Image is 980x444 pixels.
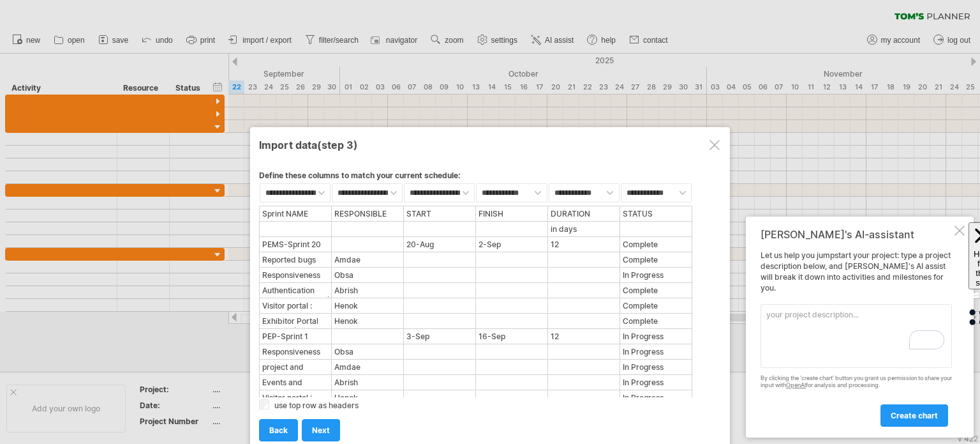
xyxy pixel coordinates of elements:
span: create chart [891,411,938,420]
span: back [269,425,288,435]
div: Define these columns to match your current schedule: [259,171,721,183]
div: Henok [332,314,403,328]
div: Henok [332,299,403,312]
div: Visitor portal : Wireframing core pages pt 01 [260,391,330,404]
div: Complete [621,253,691,266]
div: In Progress [621,391,691,404]
div: RESPONSIBLE [332,207,403,220]
div: 2-Sep [477,238,547,251]
div: in days [549,222,619,236]
div: 3-Sep [405,330,475,343]
div: project and events page setup [260,360,330,374]
span: (step 3) [317,139,358,151]
div: PEMS-Sprint 20 [260,238,330,251]
span: next [312,425,330,435]
div: FINISH [477,207,547,220]
div: Reported bugs enhancements [260,253,330,266]
div: Authentication backend updates/ finalze Unit test pt3 [260,284,330,297]
a: create chart [880,404,948,427]
label: use top row as headers [274,401,359,410]
a: OpenAI [786,381,806,388]
div: Obsa [332,345,403,358]
div: Abrish [332,284,403,297]
div: Complete [621,238,691,251]
div: Henok [332,391,403,404]
a: back [259,419,298,441]
div: Complete [621,299,691,312]
div: Amdae [332,360,403,374]
div: In Progress [621,330,691,343]
div: STATUS [621,207,691,220]
div: 16-Sep [477,330,547,343]
div: Responsiveness updates [260,268,330,282]
div: By clicking the 'create chart' button you grant us permission to share your input with for analys... [761,375,952,389]
a: next [302,419,340,441]
div: 12 [549,330,619,343]
div: In Progress [621,376,691,389]
div: Abrish [332,376,403,389]
div: In Progress [621,268,691,282]
div: Let us help you jumpstart your project: type a project description below, and [PERSON_NAME]'s AI ... [761,250,952,426]
div: PEP-Sprint 1 [260,330,330,343]
div: Sprint NAME [260,207,330,220]
div: Import data [259,133,721,156]
div: START [405,207,475,220]
div: In Progress [621,360,691,374]
div: [PERSON_NAME]'s AI-assistant [761,228,952,241]
div: Complete [621,314,691,328]
textarea: To enrich screen reader interactions, please activate Accessibility in Grammarly extension settings [761,304,952,368]
div: Visitor portal : compiling requirements,requirements review and preparation for next steps [260,299,330,312]
div: Responsiveness updates pt 1 [260,345,330,358]
div: Exhibitor Portal Updates/Visitor portal : Feedback [260,314,330,328]
div: 20-Aug [405,238,475,251]
div: DURATION [549,207,619,220]
div: In Progress [621,345,691,358]
div: Events and booking: backend updates for Events section pt 1 [260,376,330,389]
div: Amdae [332,253,403,266]
div: Obsa [332,268,403,282]
div: 12 [549,238,619,251]
div: Complete [621,284,691,297]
